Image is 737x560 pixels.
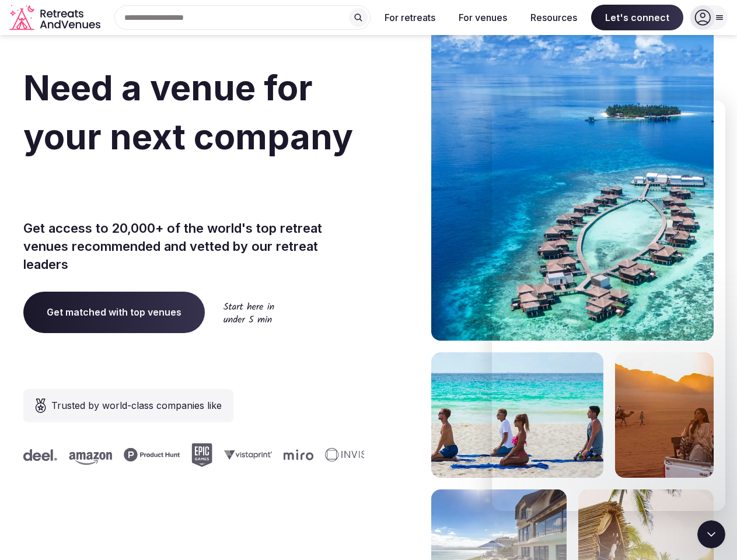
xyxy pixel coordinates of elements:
span: Need a venue for your next company [23,66,353,157]
img: Start here in under 5 min [223,302,274,323]
svg: Deel company logo [21,449,55,461]
svg: Vistaprint company logo [222,450,270,460]
button: For venues [449,5,516,30]
iframe: Intercom live chat [492,100,725,511]
svg: Retreats and Venues company logo [9,5,103,31]
span: Let's connect [591,5,683,30]
img: yoga on tropical beach [431,352,603,478]
svg: Invisible company logo [323,448,387,462]
p: Get access to 20,000+ of the world's top retreat venues recommended and vetted by our retreat lea... [23,219,364,273]
span: Trusted by world-class companies like [51,398,222,412]
svg: Epic Games company logo [189,443,210,467]
button: Resources [521,5,586,30]
iframe: Intercom live chat [697,520,725,548]
svg: Miro company logo [281,449,311,460]
a: Visit the homepage [9,5,103,31]
button: For retreats [375,5,445,30]
a: Get matched with top venues [23,292,205,332]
